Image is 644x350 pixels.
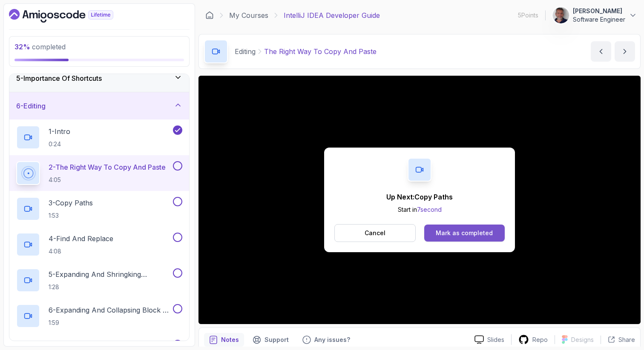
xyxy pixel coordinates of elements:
[264,336,289,344] p: Support
[601,336,635,344] button: Share
[9,92,189,120] button: 6-Editing
[49,269,171,279] p: 5 - Expanding And Shringking Selection
[49,319,171,327] p: 1:59
[365,229,385,237] p: Cancel
[14,43,30,51] span: 32 %
[16,101,46,111] h3: 6 - Editing
[487,336,504,344] p: Slides
[386,192,453,202] p: Up Next: Copy Paths
[49,247,113,256] p: 4:08
[205,11,214,20] a: Dashboard
[518,11,538,20] p: 5 Points
[204,333,244,347] button: notes button
[16,125,182,149] button: 1-Intro0:24
[553,7,569,23] img: user profile image
[264,46,377,57] p: The Right Way To Copy And Paste
[49,162,166,172] p: 2 - The Right Way To Copy And Paste
[16,304,182,328] button: 6-Expanding And Collapsing Block Of Code1:59
[221,336,239,344] p: Notes
[314,336,350,344] p: Any issues?
[334,224,416,242] button: Cancel
[468,335,511,344] a: Slides
[49,305,171,315] p: 6 - Expanding And Collapsing Block Of Code
[49,211,93,220] p: 1:53
[284,10,380,20] p: IntelliJ IDEA Developer Guide
[436,229,493,237] div: Mark as completed
[198,76,641,324] iframe: 1 - The Right Way to Copy and Paste
[591,41,611,62] button: previous content
[512,334,555,345] a: Repo
[297,333,355,347] button: Feedback button
[247,333,294,347] button: Support button
[417,206,442,213] span: 7 second
[615,41,635,62] button: next content
[16,197,182,221] button: 3-Copy Paths1:53
[573,15,625,24] p: Software Engineer
[49,176,166,184] p: 4:05
[424,225,505,242] button: Mark as completed
[235,46,256,57] p: Editing
[49,233,113,244] p: 4 - Find And Replace
[16,161,182,185] button: 2-The Right Way To Copy And Paste4:05
[49,126,70,137] p: 1 - Intro
[532,336,548,344] p: Repo
[618,336,635,344] p: Share
[16,73,102,83] h3: 5 - Importance Of Shortcuts
[49,198,93,208] p: 3 - Copy Paths
[49,140,70,148] p: 0:24
[14,43,66,51] span: completed
[16,233,182,256] button: 4-Find And Replace4:08
[229,10,268,20] a: My Courses
[9,65,189,92] button: 5-Importance Of Shortcuts
[49,283,171,291] p: 1:28
[16,268,182,292] button: 5-Expanding And Shringking Selection1:28
[552,7,637,24] button: user profile image[PERSON_NAME]Software Engineer
[573,7,625,15] p: [PERSON_NAME]
[571,336,594,344] p: Designs
[9,9,133,23] a: Dashboard
[386,205,453,214] p: Start in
